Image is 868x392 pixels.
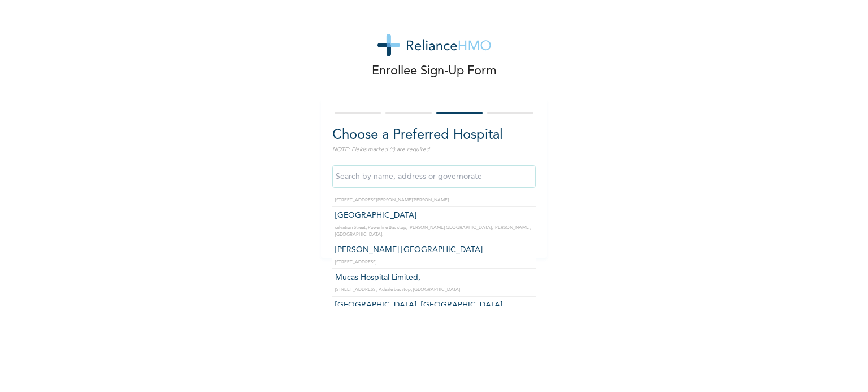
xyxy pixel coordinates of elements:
[335,272,533,284] p: Mucas Hospital Limited,
[335,244,533,256] p: [PERSON_NAME] [GEOGRAPHIC_DATA]
[332,165,536,188] input: Search by name, address or governorate
[377,34,491,56] img: logo
[372,62,497,81] p: Enrollee Sign-Up Form
[332,125,536,146] h2: Choose a Preferred Hospital
[335,287,533,293] p: [STREET_ADDRESS], Adeale bus stop, [GEOGRAPHIC_DATA]
[332,146,536,154] p: NOTE: Fields marked (*) are required
[335,299,533,311] p: [GEOGRAPHIC_DATA], [GEOGRAPHIC_DATA]
[335,210,533,222] p: [GEOGRAPHIC_DATA]
[335,259,533,266] p: [STREET_ADDRESS]
[335,197,533,204] p: [STREET_ADDRESS][PERSON_NAME][PERSON_NAME]
[335,224,533,238] p: salvation Street, Powerline Bus-stop, [PERSON_NAME][GEOGRAPHIC_DATA], [PERSON_NAME], [GEOGRAPHIC_...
